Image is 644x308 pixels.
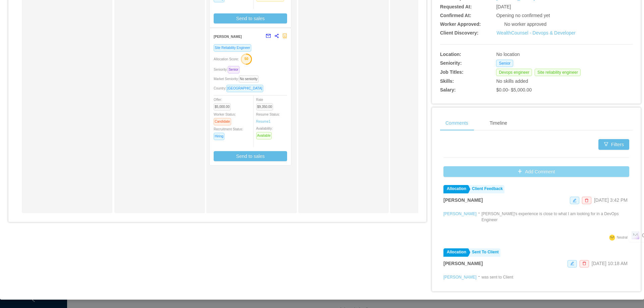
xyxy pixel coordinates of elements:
span: No seniority [239,75,259,83]
b: Seniority: [440,60,462,66]
div: - [478,209,480,233]
button: Send to sales [214,151,287,161]
div: - [478,273,480,280]
div: No location [496,51,592,58]
button: icon: filterFilters [598,139,629,150]
span: Recruitment Status: [214,127,243,138]
span: Candidate [214,118,231,125]
b: Worker Approved: [440,21,481,27]
strong: [PERSON_NAME] [443,197,483,203]
b: Salary: [440,87,456,93]
b: Client Discovery: [440,30,478,36]
p: [PERSON_NAME]'s experience is close to what I am looking for in a DevOps Engineer [481,211,629,223]
a: [PERSON_NAME] [443,275,477,280]
i: icon: delete [585,198,589,202]
span: [DATE] [496,4,511,9]
span: Rate [256,98,276,109]
span: Neutral [617,236,628,239]
i: icon: edit [573,198,577,202]
i: icon: delete [582,261,586,265]
span: $0.00 - $5,000.00 [496,87,532,93]
span: Devops engineer [496,69,532,76]
a: Allocation [443,248,468,257]
span: Senior [496,60,513,67]
strong: [PERSON_NAME] [214,35,242,39]
a: WealthCounsel - Devops & Developer [496,30,576,36]
span: Availability: [256,127,274,137]
a: Resume1 [256,119,271,124]
span: Site reliability engineer [535,69,581,76]
span: Market Seniority: [214,77,261,81]
b: Location: [440,52,461,57]
strong: [PERSON_NAME] [443,261,483,266]
button: 50 [239,53,252,64]
div: Timeline [484,116,513,131]
span: Seniority: [214,68,242,71]
i: icon: edit [570,261,574,265]
span: [GEOGRAPHIC_DATA] [226,85,263,92]
a: Allocation [443,185,468,193]
span: $9,350.00 [256,103,273,111]
a: Client Feedback [469,185,504,193]
button: mail [262,31,271,42]
div: was sent to Client [481,274,513,280]
span: Available [256,132,272,139]
b: Skills: [440,78,454,84]
a: [PERSON_NAME] [443,211,477,216]
b: Confirmed At: [440,13,471,18]
span: No skills added [496,78,528,84]
b: Job Titles: [440,69,464,75]
div: Comments [440,116,474,131]
span: Opening no confirmed yet [496,13,550,18]
span: Offer: [214,98,233,109]
span: Allocation Score: [214,57,239,61]
button: icon: plusAdd Comment [443,166,629,177]
span: Country: [214,86,266,90]
span: Site Reliability Engineer [214,44,251,52]
span: share-alt [274,34,279,38]
span: $5,000.00 [214,103,231,111]
span: Worker Status: [214,113,236,123]
span: Senior [228,66,239,73]
a: Sent To Client [469,248,500,257]
span: robot [282,34,287,38]
span: [DATE] 10:18 AM [592,261,628,266]
span: No worker approved [504,21,546,27]
b: Requested At: [440,4,472,9]
span: Resume Status: [256,113,280,123]
text: 50 [245,57,249,61]
span: Hiring [214,133,224,140]
button: Send to sales [214,13,287,23]
span: [DATE] 3:42 PM [594,197,628,203]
